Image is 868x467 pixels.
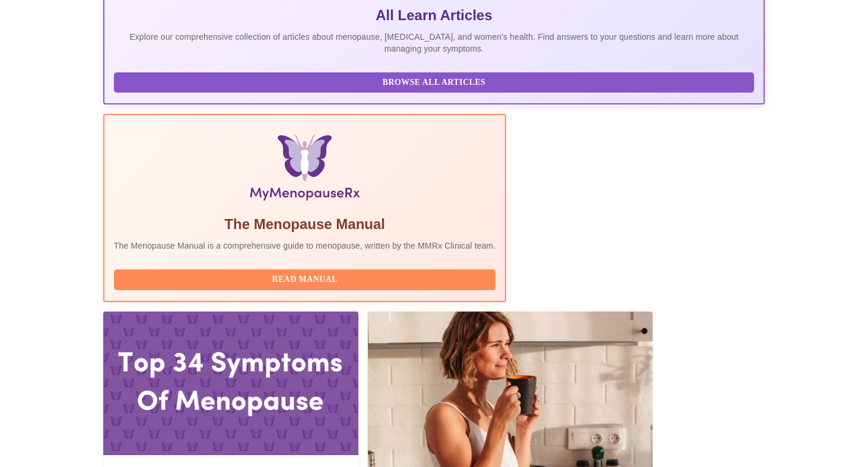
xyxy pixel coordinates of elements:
[114,6,754,25] h5: All Learn Articles
[114,269,496,290] button: Read Manual
[114,240,496,252] p: The Menopause Manual is a comprehensive guide to menopause, written by the MMRx Clinical team.
[114,274,499,284] a: Read Manual
[126,75,742,90] span: Browse All Articles
[114,72,754,93] button: Browse All Articles
[114,77,757,87] a: Browse All Articles
[126,272,484,287] span: Read Manual
[114,31,754,55] p: Explore our comprehensive collection of articles about menopause, [MEDICAL_DATA], and women's hea...
[114,215,496,234] h5: The Menopause Manual
[174,134,435,205] img: Menopause Manual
